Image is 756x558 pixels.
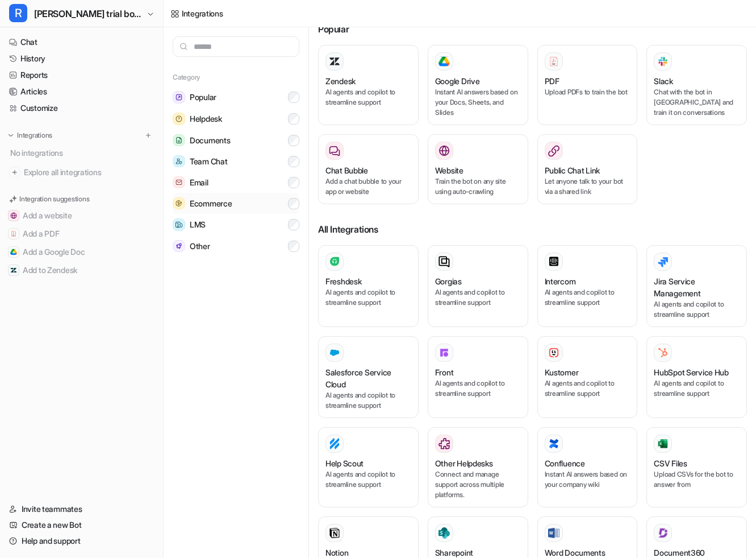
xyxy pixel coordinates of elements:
button: HubSpot Service HubAI agents and copilot to streamline support [646,336,747,418]
img: Notion [329,527,340,539]
img: PDF [548,56,559,67]
img: Document360 [657,527,669,539]
img: Add to Zendesk [10,267,17,274]
p: AI agents and copilot to streamline support [435,287,521,308]
button: OtherOther [173,235,299,257]
img: Popular [173,91,185,104]
h3: Help Scout [325,457,364,469]
h3: Popular [318,22,747,36]
button: WebsiteWebsiteTrain the bot on any site using auto-crawling [428,134,528,204]
button: Salesforce Service Cloud Salesforce Service CloudAI agents and copilot to streamline support [318,336,419,418]
h3: Jira Service Management [654,275,740,299]
p: Connect and manage support across multiple platforms. [435,469,521,500]
p: Integration suggestions [19,194,89,204]
h3: CSV Files [654,457,687,469]
img: Website [438,145,450,156]
img: Add a website [10,212,17,219]
button: IntercomAI agents and copilot to streamline support [537,245,638,327]
a: History [5,51,158,67]
img: Add a Google Doc [10,249,17,255]
img: menu_add.svg [144,131,152,139]
button: CSV FilesCSV FilesUpload CSVs for the bot to answer from [646,427,747,507]
img: Slack [657,55,669,68]
button: EcommerceEcommerce [173,193,299,214]
button: Help ScoutHelp ScoutAI agents and copilot to streamline support [318,427,419,507]
button: EmailEmail [173,172,299,193]
button: Other HelpdesksOther HelpdesksConnect and manage support across multiple platforms. [428,427,528,507]
button: Integrations [5,130,56,141]
a: Articles [5,84,158,100]
div: No integrations [7,143,158,162]
img: Other Helpdesks [438,438,450,449]
p: Instant AI answers based on your company wiki [545,469,630,490]
p: Upload PDFs to train the bot [545,87,630,97]
a: Explore all integrations [5,164,158,180]
h5: Category [173,73,299,82]
h3: Slack [654,75,673,87]
button: Add to ZendeskAdd to Zendesk [5,261,158,279]
p: Integrations [17,131,52,140]
p: AI agents and copilot to streamline support [545,378,630,399]
img: Helpdesk [173,113,185,125]
button: KustomerKustomerAI agents and copilot to streamline support [537,336,638,418]
img: Front [438,347,450,358]
button: Google DriveGoogle DriveInstant AI answers based on your Docs, Sheets, and Slides [428,45,528,125]
span: Team Chat [190,156,227,167]
button: ZendeskAI agents and copilot to streamline support [318,45,419,125]
button: Add a PDFAdd a PDF [5,225,158,243]
h3: Google Drive [435,75,480,87]
button: Jira Service ManagementAI agents and copilot to streamline support [646,245,747,327]
span: R [9,4,27,22]
button: ConfluenceConfluenceInstant AI answers based on your company wiki [537,427,638,507]
h3: Public Chat Link [545,164,600,176]
span: Email [190,177,208,188]
img: Other [173,240,185,252]
button: FreshdeskAI agents and copilot to streamline support [318,245,419,327]
p: Train the bot on any site using auto-crawling [435,176,521,197]
img: Confluence [548,438,559,449]
p: AI agents and copilot to streamline support [545,287,630,308]
img: Ecommerce [173,197,185,209]
span: LMS [190,219,206,230]
span: Helpdesk [190,113,222,125]
span: Explore all integrations [24,163,154,181]
div: Integrations [182,7,223,19]
img: Help Scout [329,438,340,449]
button: Chat BubbleAdd a chat bubble to your app or website [318,134,419,204]
p: Upload CSVs for the bot to answer from [654,469,740,490]
img: Google Drive [438,56,450,67]
img: Kustomer [548,347,559,358]
img: Salesforce Service Cloud [329,347,340,358]
p: Chat with the bot in [GEOGRAPHIC_DATA] and train it on conversations [654,87,740,118]
a: Customize [5,100,158,116]
button: Add a Google DocAdd a Google Doc [5,243,158,261]
button: PopularPopular [173,86,299,108]
h3: Confluence [545,457,585,469]
button: DocumentsDocuments [173,130,299,151]
img: Word Documents [548,528,559,539]
span: Popular [190,92,216,103]
span: [PERSON_NAME] trial bot🫥 [34,6,144,22]
p: AI agents and copilot to streamline support [325,87,411,108]
h3: Front [435,366,454,378]
img: explore all integrations [9,167,20,178]
img: CSV Files [657,438,669,449]
h3: Chat Bubble [325,164,368,176]
button: FrontFrontAI agents and copilot to streamline support [428,336,528,418]
h3: All Integrations [318,222,747,236]
a: Reports [5,67,158,83]
button: Public Chat LinkLet anyone talk to your bot via a shared link [537,134,638,204]
p: AI agents and copilot to streamline support [654,378,740,399]
button: Team ChatTeam Chat [173,151,299,172]
p: AI agents and copilot to streamline support [325,287,411,308]
h3: Zendesk [325,75,356,87]
img: Email [173,176,185,188]
p: Let anyone talk to your bot via a shared link [545,176,630,197]
h3: Other Helpdesks [435,457,493,469]
p: Instant AI answers based on your Docs, Sheets, and Slides [435,87,521,118]
h3: PDF [545,75,559,87]
button: LMSLMS [173,214,299,235]
p: AI agents and copilot to streamline support [654,299,740,320]
a: Help and support [5,533,158,549]
button: Add a websiteAdd a website [5,206,158,225]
